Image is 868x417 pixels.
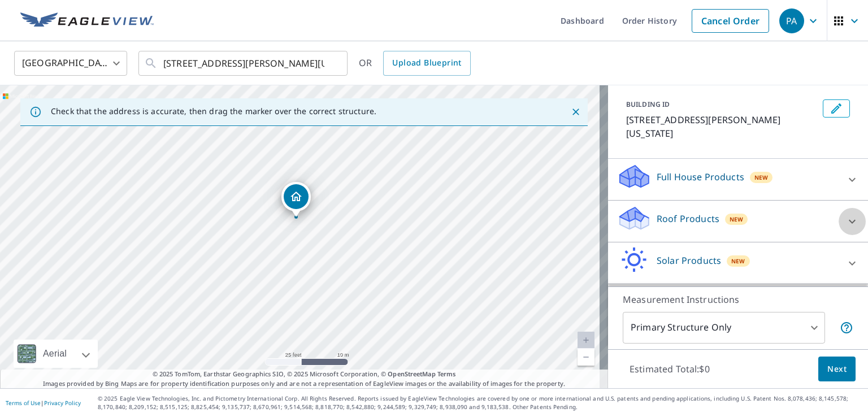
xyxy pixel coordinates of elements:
p: | [6,399,81,406]
p: Measurement Instructions [623,293,853,306]
a: Terms of Use [6,399,41,407]
span: Next [827,362,847,376]
p: Estimated Total: $0 [620,357,719,381]
div: Full House ProductsNew [617,163,859,196]
span: New [754,173,769,182]
a: Upload Blueprint [383,51,470,76]
a: OpenStreetMap [388,370,435,378]
span: © 2025 TomTom, Earthstar Geographics SIO, © 2025 Microsoft Corporation, © [153,370,456,379]
div: Aerial [40,340,70,368]
span: New [731,257,745,266]
div: Roof ProductsNew [617,205,859,237]
div: Solar ProductsNew [617,247,859,279]
div: PA [779,8,804,33]
button: Close [568,105,583,119]
p: [STREET_ADDRESS][PERSON_NAME][US_STATE] [626,113,818,140]
span: Upload Blueprint [392,56,461,70]
input: Search by address or latitude-longitude [163,47,324,79]
p: BUILDING ID [626,99,670,109]
span: New [730,215,744,224]
div: Aerial [14,340,98,368]
p: Solar Products [657,254,721,267]
a: Cancel Order [692,9,769,33]
div: OR [359,51,471,76]
a: Current Level 20, Zoom In Disabled [578,332,594,349]
p: © 2025 Eagle View Technologies, Inc. and Pictometry International Corp. All Rights Reserved. Repo... [98,394,862,411]
a: Current Level 20, Zoom Out [578,349,594,366]
a: Terms [437,370,456,378]
span: Your report will include only the primary structure on the property. For example, a detached gara... [840,321,853,335]
button: Edit building 1 [823,99,850,118]
a: Privacy Policy [44,399,81,407]
button: Next [818,357,856,382]
div: Primary Structure Only [623,312,825,344]
p: Full House Products [657,170,744,184]
p: Check that the address is accurate, then drag the marker over the correct structure. [51,106,376,116]
p: Roof Products [657,212,719,225]
img: EV Logo [20,12,154,29]
div: [GEOGRAPHIC_DATA] [14,47,127,79]
div: Dropped pin, building 1, Residential property, 2701 N Donald Ave Oklahoma City, OK 73127 [281,182,311,217]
